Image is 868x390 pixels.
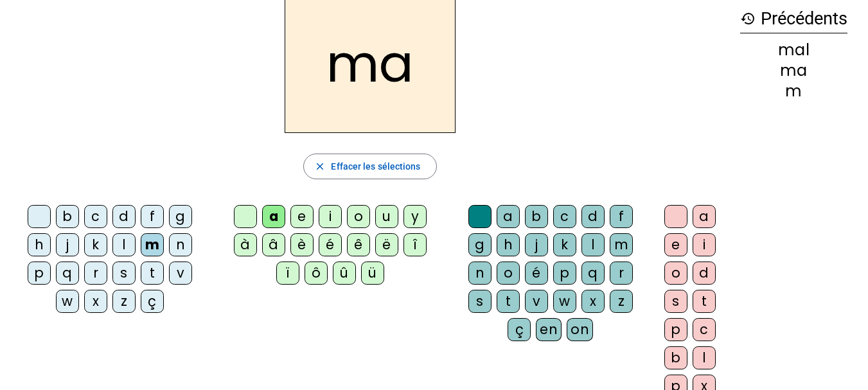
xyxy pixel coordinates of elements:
div: w [56,290,79,313]
div: o [347,205,370,228]
div: c [553,205,576,228]
div: è [290,233,314,256]
div: n [468,261,492,285]
div: x [581,290,605,313]
h3: Précédents [740,4,847,33]
div: d [693,261,716,285]
div: r [610,261,633,285]
div: y [403,205,427,228]
div: z [112,290,136,313]
div: é [525,261,548,285]
div: t [693,290,716,313]
div: ç [508,318,531,341]
div: c [693,318,716,341]
div: s [468,290,492,313]
div: j [56,233,79,256]
mat-icon: history [740,11,756,26]
div: ç [141,290,164,313]
div: e [664,233,687,256]
div: j [525,233,548,256]
div: ï [276,261,299,285]
div: h [497,233,520,256]
div: p [664,318,687,341]
div: mal [740,42,847,58]
div: d [581,205,605,228]
div: n [169,233,192,256]
div: b [664,346,687,369]
div: l [693,346,716,369]
div: k [84,233,107,256]
div: v [169,261,192,285]
div: q [56,261,79,285]
div: t [141,261,164,285]
button: Effacer les sélections [303,154,436,179]
div: a [693,205,716,228]
span: Effacer les sélections [331,159,420,174]
div: k [553,233,576,256]
div: û [333,261,356,285]
div: c [84,205,107,228]
div: r [84,261,107,285]
div: ô [305,261,328,285]
div: d [112,205,136,228]
div: p [553,261,576,285]
div: u [375,205,398,228]
div: ma [740,63,847,78]
div: m [610,233,633,256]
div: v [525,290,548,313]
mat-icon: close [314,161,326,172]
div: f [610,205,633,228]
div: o [497,261,520,285]
div: x [84,290,107,313]
div: z [610,290,633,313]
div: l [581,233,605,256]
div: s [112,261,136,285]
div: a [497,205,520,228]
div: b [56,205,79,228]
div: e [290,205,314,228]
div: m [141,233,164,256]
div: â [262,233,285,256]
div: s [664,290,687,313]
div: a [262,205,285,228]
div: ê [347,233,370,256]
div: t [497,290,520,313]
div: h [28,233,51,256]
div: f [141,205,164,228]
div: on [567,318,593,341]
div: ü [361,261,384,285]
div: g [169,205,192,228]
div: o [664,261,687,285]
div: p [28,261,51,285]
div: q [581,261,605,285]
div: en [536,318,562,341]
div: î [403,233,427,256]
div: i [319,205,342,228]
div: g [468,233,492,256]
div: i [693,233,716,256]
div: l [112,233,136,256]
div: ë [375,233,398,256]
div: à [234,233,257,256]
div: é [319,233,342,256]
div: w [553,290,576,313]
div: m [740,84,847,99]
div: b [525,205,548,228]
